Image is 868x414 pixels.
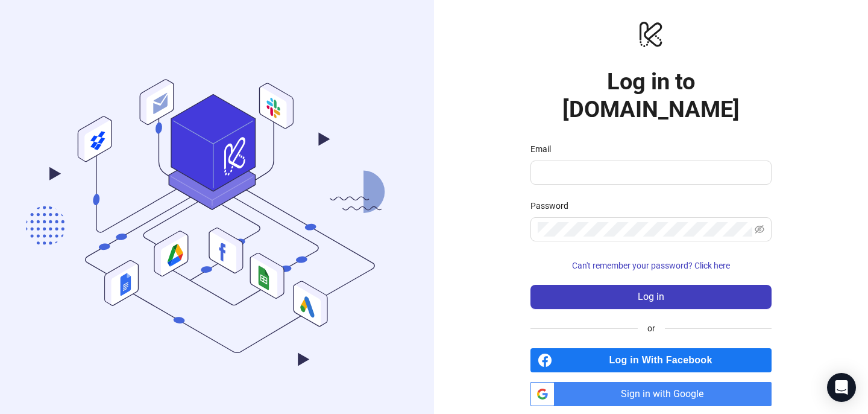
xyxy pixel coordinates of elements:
[530,261,772,270] a: Can't remember your password? Click here
[530,142,559,156] label: Email
[530,382,772,406] a: Sign in with Google
[530,348,772,372] a: Log in With Facebook
[538,222,752,237] input: Password
[530,68,772,123] h1: Log in to [DOMAIN_NAME]
[827,373,856,402] div: Open Intercom Messenger
[572,261,730,270] span: Can't remember your password? Click here
[530,285,772,309] button: Log in
[638,322,665,335] span: or
[559,382,772,406] span: Sign in with Google
[638,291,664,302] span: Log in
[538,165,762,180] input: Email
[530,199,576,212] label: Password
[530,256,772,275] button: Can't remember your password? Click here
[755,225,764,234] span: eye-invisible
[557,348,772,372] span: Log in With Facebook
